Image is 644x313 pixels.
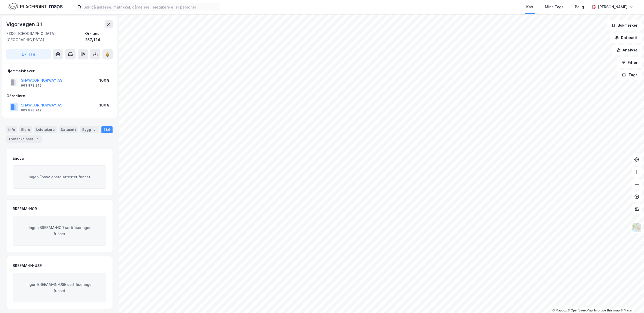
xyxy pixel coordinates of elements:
[13,216,106,246] div: Ingen BREEAM-NOR sertifiseringer funnet
[552,309,567,312] a: Mapbox
[34,126,57,133] div: Leietakere
[99,77,109,83] div: 100%
[6,68,113,74] div: Hjemmelshaver
[99,102,109,108] div: 100%
[618,288,644,313] div: Kontrollprogram for chat
[6,20,43,28] div: Vigorvegen 31
[610,33,642,43] button: Datasett
[6,126,17,133] div: Info
[13,165,106,189] div: Ingen Enova energiattester funnet
[13,273,106,302] div: Ingen BREEAM-IN-USE sertifiseringer funnet
[19,126,32,133] div: Eiere
[6,30,85,43] div: 7300, [GEOGRAPHIC_DATA], [GEOGRAPHIC_DATA]
[13,206,37,212] div: BREEAM-NOR
[8,2,63,11] img: logo.f888ab2527a4732fd821a326f86c7f29.svg
[34,136,40,142] div: 7
[607,20,642,30] button: Bokmerker
[101,126,113,133] div: ESG
[598,4,627,10] div: [PERSON_NAME]
[545,4,564,10] div: Mine Tags
[21,83,42,88] div: 963 878 249
[526,4,534,10] div: Kart
[575,4,584,10] div: Bolig
[6,49,51,59] button: Tag
[568,309,593,312] a: OpenStreetMap
[612,45,642,55] button: Analyse
[59,126,78,133] div: Datasett
[6,135,42,143] div: Transaksjoner
[617,57,642,68] button: Filter
[85,30,113,43] div: Orkland, 257/124
[13,263,42,269] div: BREEAM-IN-USE
[21,108,42,112] div: 963 878 249
[92,127,97,132] div: 7
[618,288,644,313] iframe: Chat Widget
[6,93,113,99] div: Gårdeiere
[80,126,99,133] div: Bygg
[13,155,24,162] div: Enova
[594,309,620,312] a: Improve this map
[82,3,220,11] input: Søk på adresse, matrikkel, gårdeiere, leietakere eller personer
[618,70,642,80] button: Tags
[632,223,642,233] img: Z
